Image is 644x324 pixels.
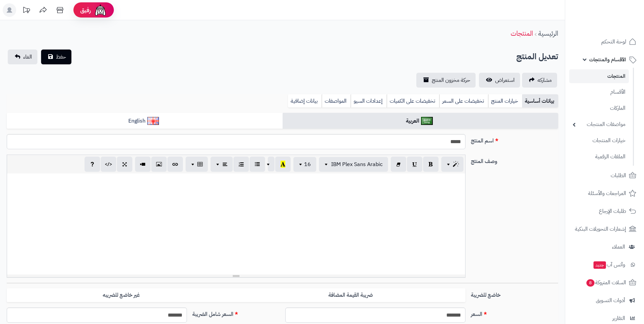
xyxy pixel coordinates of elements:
[569,85,629,99] a: الأقسام
[495,76,515,84] span: استعراض
[522,73,557,88] a: مشاركه
[569,167,640,184] a: الطلبات
[593,261,606,269] span: جديد
[598,18,638,32] img: logo-2.png
[439,94,488,108] a: تخفيضات على السعر
[7,113,283,129] a: English
[80,6,91,14] span: رفيق
[538,76,552,84] span: مشاركه
[575,224,626,234] span: إشعارات التحويلات البنكية
[601,37,626,46] span: لوحة التحكم
[421,117,433,125] img: العربية
[588,189,626,198] span: المراجعات والأسئلة
[479,73,520,88] a: استعراض
[569,150,629,164] a: الملفات الرقمية
[569,117,629,132] a: مواصفات المنتجات
[569,101,629,116] a: الماركات
[416,73,476,88] a: حركة مخزون المنتج
[569,239,640,255] a: العملاء
[589,55,626,64] span: الأقسام والمنتجات
[468,155,561,165] label: وصف المنتج
[569,203,640,219] a: طلبات الإرجاع
[488,94,522,108] a: خيارات المنتج
[569,274,640,291] a: السلات المتروكة8
[8,50,37,64] a: الغاء
[468,134,561,145] label: اسم المنتج
[236,288,465,302] label: ضريبة القيمة المضافة
[190,307,283,318] label: السعر شامل الضريبة
[319,157,388,172] button: IBM Plex Sans Arabic
[569,185,640,201] a: المراجعات والأسئلة
[56,53,66,61] span: حفظ
[304,160,311,168] span: 16
[331,160,383,168] span: IBM Plex Sans Arabic
[468,307,561,318] label: السعر
[593,260,625,269] span: وآتس آب
[612,314,625,323] span: التقارير
[522,94,558,108] a: بيانات أساسية
[569,34,640,50] a: لوحة التحكم
[569,69,629,83] a: المنتجات
[569,133,629,148] a: خيارات المنتجات
[468,288,561,299] label: خاضع للضريبة
[7,288,236,302] label: غير خاضع للضريبه
[387,94,439,108] a: تخفيضات على الكميات
[351,94,387,108] a: إعدادات السيو
[293,157,316,172] button: 16
[569,221,640,237] a: إشعارات التحويلات البنكية
[569,292,640,309] a: أدوات التسويق
[322,94,351,108] a: المواصفات
[94,3,107,17] img: ai-face.png
[432,76,470,84] span: حركة مخزون المنتج
[516,50,558,64] h2: تعديل المنتج
[288,94,322,108] a: بيانات إضافية
[283,113,558,129] a: العربية
[538,28,558,38] a: الرئيسية
[569,257,640,273] a: وآتس آبجديد
[147,117,159,125] img: English
[599,206,626,216] span: طلبات الإرجاع
[586,279,594,287] span: 8
[586,278,626,287] span: السلات المتروكة
[23,53,32,61] span: الغاء
[41,50,71,64] button: حفظ
[511,28,533,38] a: المنتجات
[18,3,35,19] a: تحديثات المنصة
[596,296,625,305] span: أدوات التسويق
[612,242,625,252] span: العملاء
[611,171,626,180] span: الطلبات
